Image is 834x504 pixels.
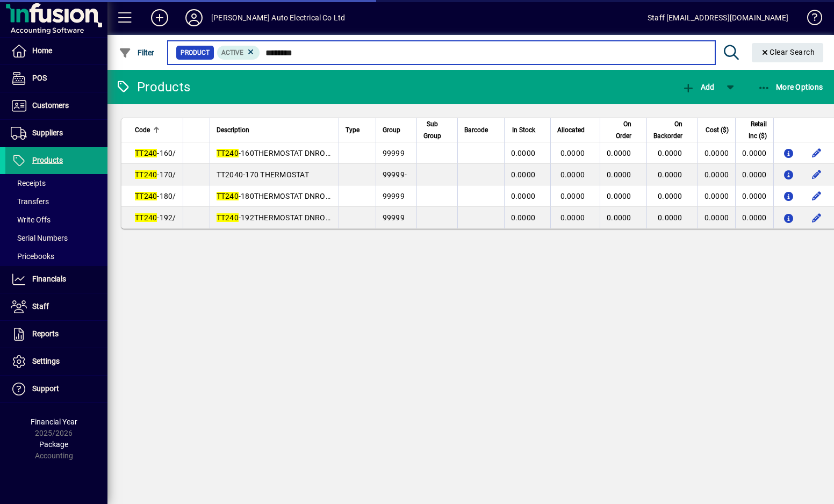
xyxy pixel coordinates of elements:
span: Cost ($) [706,124,729,136]
span: Filter [119,48,155,57]
span: 0.0000 [658,149,682,157]
span: Pricebooks [11,252,54,261]
span: Financials [32,275,66,283]
div: Type [346,124,369,136]
span: Retail Inc ($) [742,118,767,142]
a: Transfers [5,192,107,211]
span: 0.0000 [560,149,585,157]
span: Type [346,124,360,136]
mat-chip: Activation Status: Active [217,46,260,60]
span: Transfers [11,197,49,206]
span: Product [181,47,210,58]
span: 0.0000 [607,213,631,222]
td: 0.0000 [698,207,736,228]
button: Add [142,8,177,27]
a: Knowledge Base [799,2,821,37]
span: Products [32,156,63,164]
span: Sub Group [423,118,441,142]
a: Suppliers [5,120,107,147]
span: 0.0000 [607,170,631,179]
button: More Options [755,77,826,97]
span: Suppliers [32,128,63,137]
div: In Stock [511,124,545,136]
a: Reports [5,321,107,348]
div: [PERSON_NAME] Auto Electrical Co Ltd [211,9,345,26]
span: 0.0000 [560,192,585,200]
span: Write Offs [11,215,51,224]
span: On Order [607,118,631,142]
div: Allocated [557,124,594,136]
em: TT240 [217,213,239,222]
div: Group [383,124,410,136]
div: Sub Group [423,118,451,142]
span: 0.0000 [511,192,536,200]
a: Financials [5,266,107,293]
span: 0.0000 [511,149,536,157]
span: 99999 [383,192,405,200]
span: -180/ [135,192,176,200]
span: Receipts [11,179,46,188]
button: Edit [808,188,825,205]
span: Active [221,49,243,56]
span: Home [32,46,52,55]
span: Allocated [557,124,585,136]
td: 0.0000 [698,185,736,207]
span: Group [383,124,400,136]
a: Customers [5,92,107,119]
span: Barcode [464,124,488,136]
span: Description [217,124,249,136]
div: On Backorder [653,118,692,142]
span: 0.0000 [658,192,682,200]
span: 99999- [383,170,407,179]
span: Package [39,440,68,449]
button: Profile [177,8,211,27]
button: Clear [752,43,824,62]
span: -160THERMOSTAT DNRO USE TT2040 [217,149,370,157]
div: On Order [607,118,641,142]
em: TT240 [217,192,239,200]
span: Code [135,124,150,136]
a: Staff [5,293,107,320]
div: Staff [EMAIL_ADDRESS][DOMAIN_NAME] [648,9,788,26]
span: 99999 [383,149,405,157]
span: On Backorder [653,118,682,142]
span: 0.0000 [511,213,536,222]
a: Settings [5,348,107,375]
span: Settings [32,357,60,365]
td: 0.0000 [735,185,773,207]
em: TT240 [217,149,239,157]
span: Clear Search [760,48,815,56]
td: 0.0000 [735,142,773,164]
div: Description [217,124,332,136]
td: 0.0000 [735,207,773,228]
button: Filter [116,43,157,62]
span: In Stock [512,124,535,136]
span: -180THERMOSTAT DNRO USE TT2040 [217,192,370,200]
span: -160/ [135,149,176,157]
span: -192/ [135,213,176,222]
em: TT240 [135,170,157,179]
a: Pricebooks [5,247,107,265]
span: Staff [32,302,49,311]
div: Products [116,78,190,96]
a: POS [5,65,107,92]
button: Add [679,77,717,97]
span: 0.0000 [658,213,682,222]
span: 99999 [383,213,405,222]
em: TT240 [135,192,157,200]
span: -170/ [135,170,176,179]
a: Write Offs [5,211,107,229]
span: Support [32,384,59,393]
span: TT2040-170 THERMOSTAT [217,170,309,179]
em: TT240 [135,213,157,222]
span: 0.0000 [607,149,631,157]
button: Edit [808,166,825,183]
span: Serial Numbers [11,234,68,242]
div: Barcode [464,124,498,136]
span: Reports [32,329,59,338]
a: Support [5,376,107,402]
span: POS [32,74,47,82]
a: Receipts [5,174,107,192]
td: 0.0000 [698,142,736,164]
span: -192THERMOSTAT DNRO USE TT2040 [217,213,370,222]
